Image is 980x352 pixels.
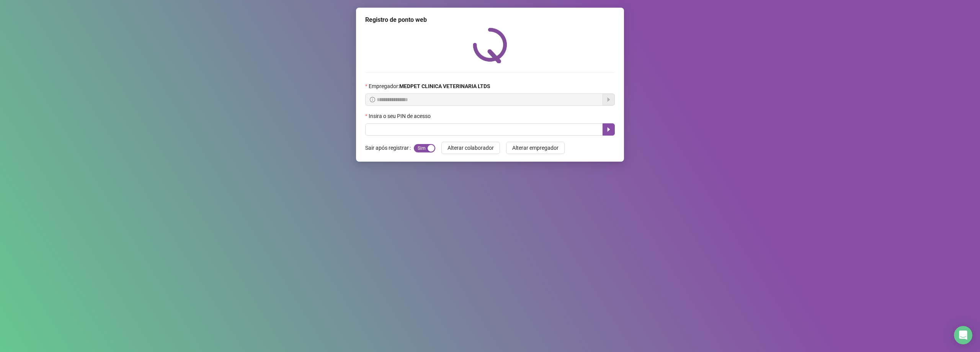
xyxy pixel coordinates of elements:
[441,142,500,154] button: Alterar colaborador
[370,97,375,102] span: info-circle
[448,144,494,152] span: Alterar colaborador
[365,112,436,120] label: Insira o seu PIN de acesso
[506,142,565,154] button: Alterar empregador
[369,82,490,90] span: Empregador :
[473,28,507,63] img: QRPoint
[399,83,490,89] strong: MEDPET CLINICA VETERINARIA LTDS
[954,326,972,344] div: Open Intercom Messenger
[512,144,559,152] span: Alterar empregador
[606,126,612,133] span: caret-right
[365,142,414,154] label: Sair após registrar
[365,15,615,25] div: Registro de ponto web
